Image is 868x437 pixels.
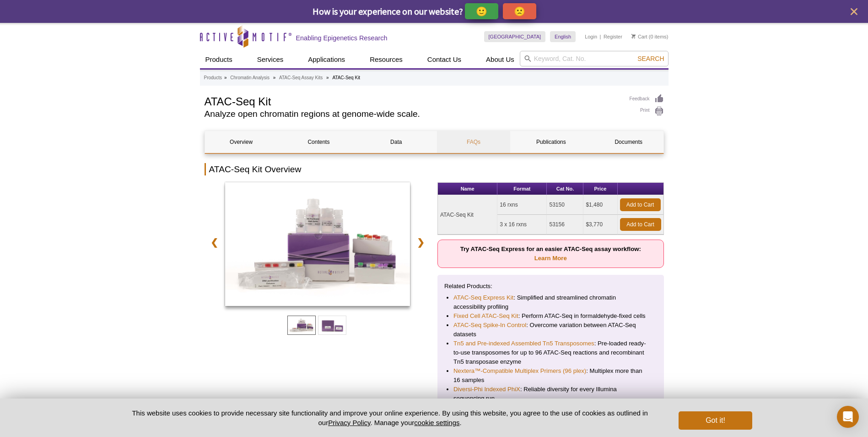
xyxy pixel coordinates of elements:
a: Privacy Policy [328,419,370,426]
td: $1,480 [583,195,617,215]
a: ❯ [411,232,431,253]
span: How is your experience on our website? [313,5,463,17]
a: Products [200,51,238,68]
a: Learn More [534,255,567,262]
a: Nextera™-Compatible Multiplex Primers (96 plex) [453,366,586,376]
p: Related Products: [444,282,657,291]
td: ATAC-Seq Kit [438,195,497,235]
h2: Enabling Epigenetics Research [296,34,388,42]
th: Cat No. [547,183,583,195]
a: ATAC-Seq Assay Kits [279,74,323,82]
span: Search [637,55,664,62]
a: Services [252,51,289,68]
a: Add to Cart [620,218,661,231]
a: Contact Us [422,51,467,68]
button: cookie settings [414,419,459,426]
h2: Analyze open chromatin regions at genome-wide scale. [205,110,620,118]
li: : Pre-loaded ready-to-use transposomes for up to 96 ATAC-Seq reactions and recombinant Tn5 transp... [453,339,648,366]
a: Fixed Cell ATAC-Seq Kit [453,311,518,321]
li: : Overcome variation between ATAC-Seq datasets [453,321,648,339]
td: 16 rxns [497,195,547,215]
li: : Reliable diversity for every Illumina sequencing run [453,385,648,403]
h1: ATAC-Seq Kit [205,94,620,108]
input: Keyword, Cat. No. [520,51,669,66]
a: Diversi-Phi Indexed PhiX [453,385,520,394]
button: Got it! [679,411,752,430]
a: English [550,31,576,42]
p: This website uses cookies to provide necessary site functionality and improve your online experie... [116,408,664,427]
p: 🙂 [476,5,487,17]
a: Add to Cart [620,198,661,211]
a: [GEOGRAPHIC_DATA] [484,31,546,42]
li: : Multiplex more than 16 samples [453,366,648,385]
h2: ATAC-Seq Kit Overview [205,163,664,175]
a: Applications [302,51,350,68]
a: ❮ [205,232,224,253]
li: | [600,31,601,42]
div: Open Intercom Messenger [837,406,859,428]
li: ATAC-Seq Kit [332,75,360,80]
a: Tn5 and Pre-indexed Assembled Tn5 Transposomes [453,339,594,348]
li: (0 items) [631,31,669,42]
button: close [848,6,860,17]
a: Data [360,131,432,153]
th: Price [583,183,617,195]
p: 🙁 [514,5,525,17]
a: Resources [364,51,408,68]
li: » [326,75,329,80]
a: Register [604,33,622,40]
img: ATAC-Seq Kit [225,182,410,306]
td: 53156 [547,215,583,235]
li: : Simplified and streamlined chromatin accessibility profiling [453,293,648,311]
a: Overview [205,131,278,153]
a: Print [630,106,664,116]
td: 3 x 16 rxns [497,215,547,235]
a: Publications [515,131,588,153]
td: $3,770 [583,215,617,235]
a: Chromatin Analysis [230,74,270,82]
th: Name [438,183,497,195]
strong: Try ATAC-Seq Express for an easier ATAC-Seq assay workflow: [460,246,641,262]
img: Your Cart [631,34,636,38]
li: : Perform ATAC-Seq in formaldehyde-fixed cells [453,311,648,321]
a: Documents [592,131,665,153]
li: » [273,75,276,80]
a: ATAC-Seq Spike-In Control [453,321,526,330]
button: Search [635,55,667,63]
th: Format [497,183,547,195]
a: ATAC-Seq Express Kit [453,293,513,302]
a: ATAC-Seq Kit [225,182,410,309]
a: Feedback [630,94,664,104]
a: About Us [480,51,520,68]
a: Products [204,74,222,82]
li: » [224,75,227,80]
a: Login [585,33,597,40]
a: FAQs [437,131,510,153]
a: Cart [631,33,647,40]
td: 53150 [547,195,583,215]
a: Contents [282,131,355,153]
